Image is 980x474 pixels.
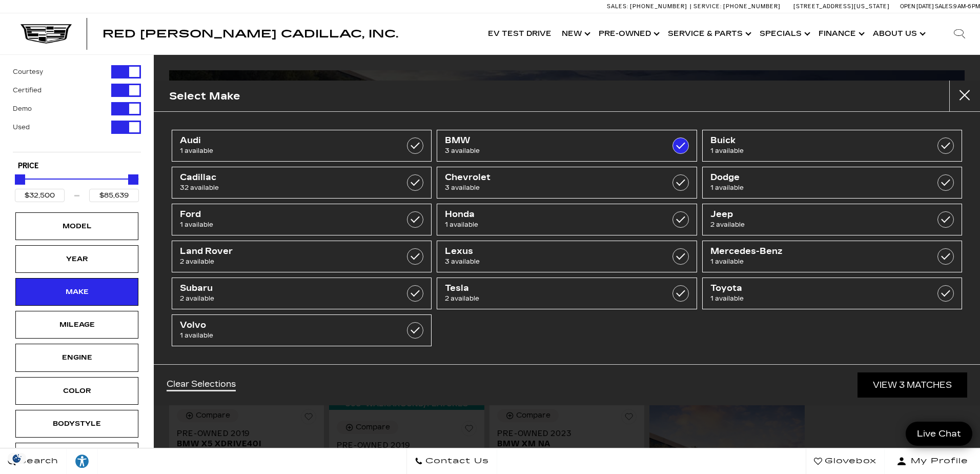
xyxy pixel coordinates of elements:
[18,162,136,171] h5: Price
[51,221,103,232] div: Model
[16,454,58,468] span: Search
[15,311,138,339] div: MileageMileage
[180,246,387,256] span: Land Rover
[172,278,432,309] a: Subaru2 available
[180,330,387,341] span: 1 available
[693,3,722,10] span: Service:
[710,246,917,256] span: Mercedes-Benz
[857,372,967,398] a: View 3 Matches
[630,3,687,10] span: [PHONE_NUMBER]
[15,410,138,438] div: BodystyleBodystyle
[128,174,138,185] div: Maximum Price
[953,3,980,10] span: 9 AM-6 PM
[710,256,917,267] span: 1 available
[907,454,968,468] span: My Profile
[437,241,697,272] a: Lexus3 available
[912,428,966,440] span: Live Chat
[710,172,917,183] span: Dodge
[710,293,917,304] span: 1 available
[180,183,387,193] span: 32 available
[557,13,594,54] a: New
[89,189,139,202] input: Maximum
[67,453,97,469] div: Explore your accessibility options
[445,256,652,267] span: 3 available
[702,167,962,199] a: Dodge1 available
[868,13,929,54] a: About Us
[710,146,917,156] span: 1 available
[51,418,103,429] div: Bodystyle
[949,81,980,111] button: Close
[180,283,387,293] span: Subaru
[103,29,398,39] a: Red [PERSON_NAME] Cadillac, Inc.
[5,453,29,464] section: Click to Open Cookie Consent Modal
[445,283,652,293] span: Tesla
[169,88,240,105] h2: Select Make
[437,130,697,162] a: BMW3 available
[172,167,432,199] a: Cadillac32 available
[172,241,432,272] a: Land Rover2 available
[172,204,432,235] a: Ford1 available
[594,13,663,54] a: Pre-Owned
[806,448,885,474] a: Glovebox
[180,320,387,330] span: Volvo
[5,453,29,464] img: Opt-Out Icon
[437,278,697,309] a: Tesla2 available
[445,293,652,304] span: 2 available
[167,379,236,391] a: Clear Selections
[15,278,138,306] div: MakeMake
[445,246,652,256] span: Lexus
[445,183,652,193] span: 3 available
[710,183,917,193] span: 1 available
[710,135,917,146] span: Buick
[13,67,43,77] label: Courtesy
[51,253,103,265] div: Year
[822,454,876,468] span: Glovebox
[607,3,628,10] span: Sales:
[885,448,980,474] button: Open user profile menu
[15,212,138,240] div: ModelModel
[702,241,962,272] a: Mercedes-Benz1 available
[180,172,387,183] span: Cadillac
[793,3,890,10] a: [STREET_ADDRESS][US_STATE]
[13,85,42,95] label: Certified
[690,4,783,9] a: Service: [PHONE_NUMBER]
[406,448,497,474] a: Contact Us
[663,13,754,54] a: Service & Parts
[702,130,962,162] a: Buick1 available
[723,3,781,10] span: [PHONE_NUMBER]
[754,13,813,54] a: Specials
[423,454,489,468] span: Contact Us
[607,4,690,9] a: Sales: [PHONE_NUMBER]
[180,220,387,230] span: 1 available
[180,146,387,156] span: 1 available
[51,352,103,363] div: Engine
[445,172,652,183] span: Chevrolet
[483,13,557,54] a: EV Test Drive
[445,146,652,156] span: 3 available
[21,24,72,44] img: Cadillac Dark Logo with Cadillac White Text
[13,65,141,152] div: Filter by Vehicle Type
[939,13,980,54] div: Search
[445,220,652,230] span: 1 available
[15,189,65,202] input: Minimum
[935,3,953,10] span: Sales:
[180,293,387,304] span: 2 available
[813,13,868,54] a: Finance
[15,171,139,202] div: Price
[67,448,98,474] a: Explore your accessibility options
[180,256,387,267] span: 2 available
[702,204,962,235] a: Jeep2 available
[51,319,103,330] div: Mileage
[13,104,32,114] label: Demo
[15,245,138,273] div: YearYear
[180,135,387,146] span: Audi
[710,220,917,230] span: 2 available
[51,385,103,397] div: Color
[15,174,25,185] div: Minimum Price
[437,167,697,199] a: Chevrolet3 available
[172,314,432,346] a: Volvo1 available
[15,377,138,405] div: ColorColor
[51,286,103,298] div: Make
[710,209,917,220] span: Jeep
